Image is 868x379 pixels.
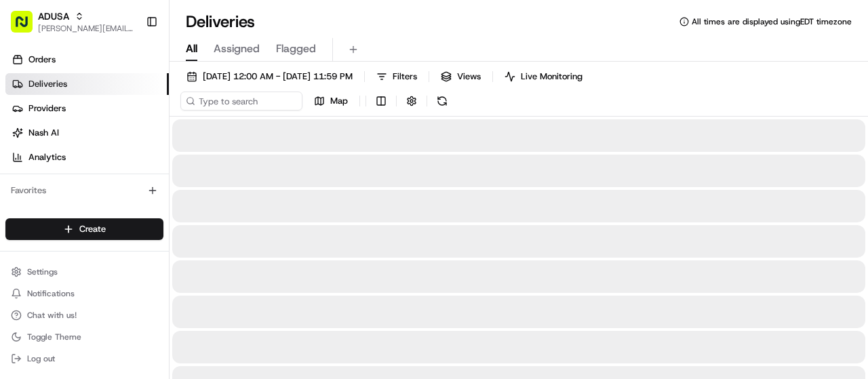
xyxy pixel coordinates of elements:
span: Filters [393,71,417,83]
button: Filters [370,67,423,86]
span: Nash AI [28,127,59,139]
button: Live Monitoring [498,67,589,86]
span: Create [79,223,106,235]
a: Nash AI [5,122,169,144]
button: Chat with us! [5,306,163,325]
span: Toggle Theme [27,332,81,342]
button: ADUSA [38,9,69,23]
span: Providers [28,102,66,115]
a: Providers [5,98,169,119]
a: Analytics [5,146,169,168]
button: [DATE] 12:00 AM - [DATE] 11:59 PM [180,67,359,86]
span: Views [457,71,481,83]
span: Map [330,95,348,107]
button: [PERSON_NAME][EMAIL_ADDRESS][PERSON_NAME][DOMAIN_NAME] [38,23,135,34]
button: Views [435,67,487,86]
span: Settings [27,266,58,277]
span: Orders [28,54,56,66]
span: All times are displayed using EDT timezone [692,16,852,27]
button: Log out [5,349,163,368]
button: Toggle Theme [5,327,163,346]
div: Favorites [5,180,163,201]
a: Deliveries [5,73,169,95]
button: Refresh [433,92,452,111]
input: Type to search [180,92,302,111]
span: Flagged [276,41,316,57]
span: Analytics [28,151,66,163]
button: Settings [5,262,163,281]
h1: Deliveries [186,11,255,33]
span: [DATE] 12:00 AM - [DATE] 11:59 PM [203,71,353,83]
button: ADUSA[PERSON_NAME][EMAIL_ADDRESS][PERSON_NAME][DOMAIN_NAME] [5,5,140,38]
button: Create [5,218,163,240]
span: Log out [27,353,55,364]
span: Deliveries [28,78,67,90]
span: Live Monitoring [521,71,583,83]
span: Assigned [214,41,260,57]
span: Notifications [27,288,75,299]
span: Chat with us! [27,310,77,321]
span: All [186,41,197,57]
button: Notifications [5,284,163,303]
a: Orders [5,49,169,71]
button: Map [308,92,354,111]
